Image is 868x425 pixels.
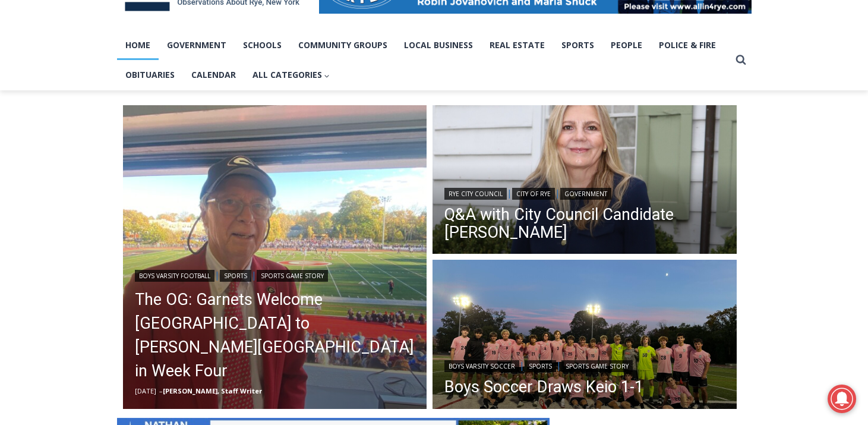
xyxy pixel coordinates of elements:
a: Read More Q&A with City Council Candidate Maria Tufvesson Shuck [433,105,737,257]
a: Government [159,30,235,60]
div: 6 [139,100,144,112]
a: Intern @ [DOMAIN_NAME] [286,115,576,148]
a: Rye City Council [444,188,507,200]
button: Child menu of All Categories [244,60,339,90]
div: Birds of Prey: Falcon and hawk demos [125,35,172,97]
a: People [602,30,651,60]
a: Read More The OG: Garnets Welcome Yorktown to Nugent Stadium in Week Four [123,105,427,410]
button: View Search Form [730,49,752,71]
img: (PHOTO: City council candidate Maria Tufvesson Shuck.) [433,105,737,257]
span: Intern @ [DOMAIN_NAME] [311,118,551,145]
a: Obituaries [117,60,183,90]
a: Home [117,30,159,60]
div: | | [135,267,415,282]
span: – [159,386,163,395]
img: (PHOTO: The Rye Boys Soccer team from their match agains Keio Academy on September 30, 2025. Cred... [433,260,737,412]
div: | | [444,185,725,200]
a: Schools [235,30,290,60]
a: [PERSON_NAME], Staff Writer [163,386,262,395]
a: Police & Fire [651,30,724,60]
div: / [133,100,136,112]
a: Boys Varsity Soccer [444,360,519,372]
a: Sports [525,360,556,372]
a: Boys Soccer Draws Keio 1-1 [444,378,643,396]
a: Local Business [396,30,481,60]
time: [DATE] [135,386,156,395]
h4: [PERSON_NAME] Read Sanctuary Fall Fest: [DATE] [10,119,158,147]
a: Sports [220,270,251,282]
a: Sports Game Story [257,270,328,282]
div: | | [444,358,643,372]
a: Sports [553,30,602,60]
a: Sports Game Story [561,360,633,372]
nav: Primary Navigation [117,30,730,90]
a: Calendar [183,60,244,90]
a: City of Rye [512,188,555,200]
div: 2 [125,100,130,112]
div: "[PERSON_NAME] and I covered the [DATE] Parade, which was a really eye opening experience as I ha... [300,1,561,115]
a: The OG: Garnets Welcome [GEOGRAPHIC_DATA] to [PERSON_NAME][GEOGRAPHIC_DATA] in Week Four [135,288,415,383]
img: (PHOTO: The voice of Rye Garnet Football and Old Garnet Steve Feeney in the Nugent Stadium press ... [123,105,427,410]
a: [PERSON_NAME] Read Sanctuary Fall Fest: [DATE] [1,118,178,148]
a: Boys Varsity Football [135,270,214,282]
a: Real Estate [481,30,553,60]
a: Community Groups [290,30,396,60]
a: Government [560,188,611,200]
a: Read More Boys Soccer Draws Keio 1-1 [433,260,737,412]
a: Q&A with City Council Candidate [PERSON_NAME] [444,206,725,241]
